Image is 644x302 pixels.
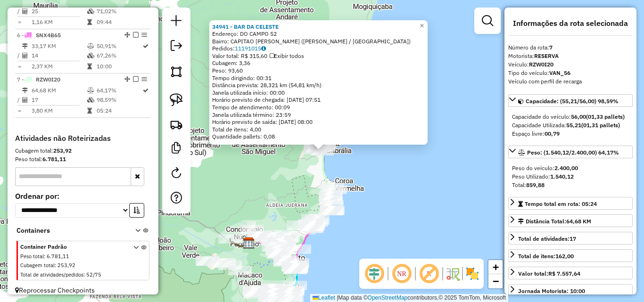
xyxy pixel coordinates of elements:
[22,97,28,103] i: Total de Atividades
[508,267,633,279] a: Valor total:R$ 7.557,64
[283,281,307,290] div: Atividade não roteirizada - SORELLA
[86,271,101,278] span: 52/75
[243,287,267,297] div: Atividade não roteirizada - PANIF OLIVEIRA
[96,106,142,115] td: 05:24
[265,246,289,255] div: Atividade não roteirizada - BRASIL MERCADO LTDA
[15,286,95,294] span: Reprocessar Checkpoints
[87,88,94,93] i: % de utilização do peso
[31,86,87,95] td: 64,68 KM
[212,111,425,119] div: Janela utilizada término: 23:59
[17,7,22,16] td: /
[87,8,94,14] i: % de utilização da cubagem
[420,22,424,30] span: ×
[320,200,344,210] div: Atividade não roteirizada - RM CONVENIENCIA
[261,288,284,297] div: Atividade não roteirizada - SIRLEI LAGE
[465,266,480,281] img: Exibir/Ocultar setores
[17,226,123,236] span: Containers
[512,121,629,130] div: Capacidade Utilizada:
[571,113,586,120] strong: 56,00
[228,266,252,275] div: Atividade não roteirizada - CHUR. FAZENDINHA
[31,7,87,16] td: 25
[526,98,619,105] span: Capacidade: (55,21/56,00) 98,59%
[96,86,142,95] td: 64,17%
[529,61,553,68] strong: RZW0I20
[549,69,570,76] strong: VAN_56
[518,252,574,261] div: Total de itens:
[493,275,499,287] span: −
[488,260,503,274] a: Zoom in
[247,232,270,241] div: Atividade não roteirizada - ZE DISTRIBUIDORA
[212,52,425,60] div: Valor total: R$ 315,60
[212,96,425,104] div: Horário previsto de chegada: [DATE] 07:51
[586,113,625,120] strong: (01,33 pallets)
[264,288,287,298] div: Atividade não roteirizada - BODEGA DISTRIBUIDORA
[418,262,440,285] span: Exibir rótulo
[96,51,142,60] td: 67,26%
[17,51,22,60] td: /
[20,243,122,251] span: Container Padrão
[313,294,335,301] a: Leaflet
[212,82,425,89] div: Distância prevista: 28,321 km (54,81 km/h)
[15,190,151,202] label: Ordenar por:
[17,95,22,105] td: /
[96,95,142,105] td: 98,59%
[488,274,503,288] a: Zoom out
[534,52,559,59] strong: RESERVA
[96,17,142,27] td: 09:44
[518,269,580,278] div: Valor total:
[31,51,87,60] td: 14
[508,249,633,262] a: Total de itens:162,00
[319,192,342,201] div: Atividade não roteirizada - COISA LINDA CABANA P
[554,164,578,171] strong: 2.400,00
[58,262,75,269] span: 253,92
[124,76,130,82] em: Alterar sequência das rotas
[31,41,87,51] td: 33,17 KM
[167,11,186,33] a: Nova sessão e pesquisa
[512,181,629,189] div: Total:
[212,38,425,45] div: Bairro: CAPITAO [PERSON_NAME] ([PERSON_NAME] / [GEOGRAPHIC_DATA])
[512,172,629,181] div: Peso Utilizado:
[141,32,147,38] em: Opções
[20,262,55,269] span: Cubagem total
[508,52,633,60] div: Motorista:
[566,218,591,225] span: 64,68 KM
[260,293,284,302] div: Atividade não roteirizada - CL CONVENI NCIA
[508,69,633,77] div: Tipo do veículo:
[143,88,149,93] i: Rota otimizada
[170,93,183,106] img: Selecionar atividades - laço
[212,23,279,30] a: 34941 - BAR DA CELESTE
[508,284,633,297] a: Jornada Motorista: 10:00
[31,62,87,71] td: 2,37 KM
[555,253,574,260] strong: 162,00
[244,287,268,296] div: Atividade não roteirizada - CANTINHO DA ELIANE
[36,76,60,83] span: RZW0I20
[518,217,591,226] div: Distância Total:
[525,200,597,207] span: Tempo total em rota: 05:24
[20,253,44,260] span: Peso total
[508,146,633,158] a: Peso: (1.540,12/2.400,00) 64,17%
[363,262,386,285] span: Ocultar deslocamento
[493,261,499,273] span: +
[508,94,633,107] a: Capacidade: (55,21/56,00) 98,59%
[566,122,581,129] strong: 55,21
[87,97,94,103] i: % de utilização da cubagem
[212,258,236,268] div: Atividade não roteirizada - BAR. MERC. DA MORENA
[512,164,578,171] span: Peso do veículo:
[36,32,61,39] span: SNX4B65
[212,45,425,52] div: Pedidos:
[270,52,304,59] span: Exibir todos
[508,197,633,210] a: Tempo total em rota: 05:24
[548,270,580,277] strong: R$ 7.557,64
[15,134,151,143] h4: Atividades não Roteirizadas
[243,237,255,249] img: GP7 PORTO SEGURO
[508,43,633,52] div: Número da rota:
[47,253,69,260] span: 6.781,11
[53,147,72,154] strong: 253,92
[570,235,576,242] strong: 17
[287,220,310,230] div: Atividade não roteirizada - SUPERMERCADO MONTE D
[17,32,61,39] span: 6 -
[261,46,266,51] i: Observações
[167,139,186,160] a: Criar modelo
[526,181,545,188] strong: 859,88
[212,59,425,67] div: Cubagem: 3,36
